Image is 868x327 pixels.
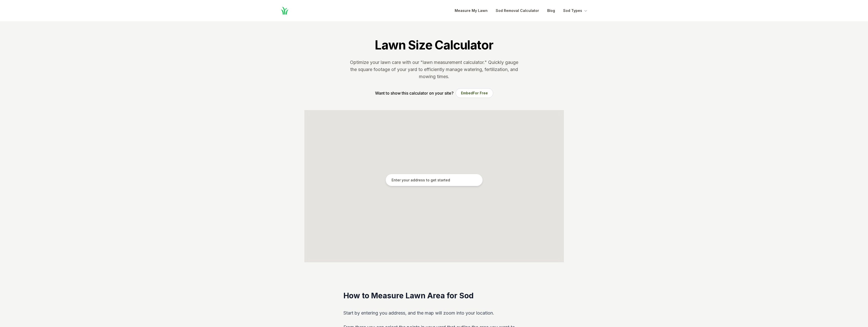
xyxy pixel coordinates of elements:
button: Sod Types [563,8,588,14]
h1: Lawn Size Calculator [375,38,493,53]
p: Optimize your lawn care with our "lawn measurement calculator." Quickly gauge the square footage ... [349,59,519,80]
span: For Free [473,91,488,95]
button: EmbedFor Free [456,88,493,98]
p: Want to show this calculator on your site? [375,90,454,96]
h2: How to Measure Lawn Area for Sod [343,291,525,301]
a: Measure My Lawn [455,8,488,14]
a: Sod Removal Calculator [496,8,539,14]
a: Blog [547,8,555,14]
p: Start by entering you address, and the map will zoom into your location. [343,309,525,317]
input: Enter your address to get started [385,174,483,186]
